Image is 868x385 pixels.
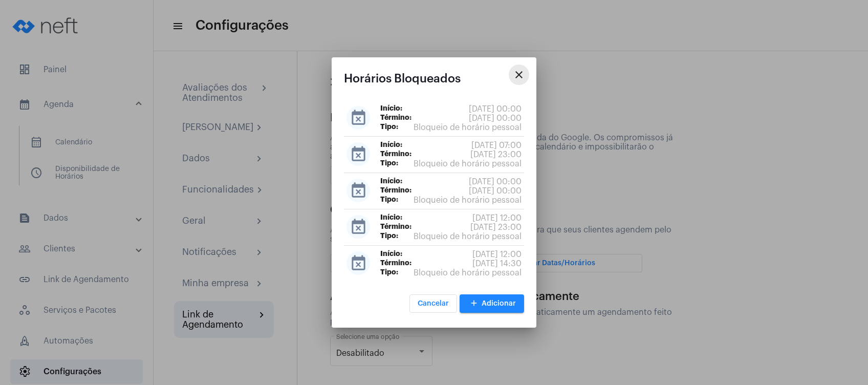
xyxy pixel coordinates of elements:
[380,268,398,277] span: Tipo:
[472,250,522,259] span: [DATE] 12:00
[346,215,370,239] mat-icon: event_busy
[414,159,522,168] span: Bloqueio de horário pessoal
[468,300,516,307] span: Adicionar
[346,106,370,130] mat-icon: event_busy
[346,179,370,202] mat-icon: event_busy
[469,104,522,114] span: [DATE] 00:00
[414,196,522,205] span: Bloqueio de horário pessoal
[346,251,370,275] mat-icon: event_busy
[469,186,522,196] span: [DATE] 00:00
[346,142,370,166] mat-icon: event_busy
[414,268,522,277] span: Bloqueio de horário pessoal
[380,259,411,268] span: Término:
[380,104,402,114] span: Início:
[409,294,457,313] button: Cancelar
[380,250,402,259] span: Início:
[469,114,522,123] span: [DATE] 00:00
[470,223,522,232] span: [DATE] 23:00
[460,294,524,313] button: Adicionar
[380,159,398,168] span: Tipo:
[380,177,402,186] span: Início:
[380,114,411,123] span: Término:
[380,186,411,196] span: Término:
[414,123,522,132] span: Bloqueio de horário pessoal
[380,196,398,205] span: Tipo:
[380,223,411,232] span: Término:
[380,213,402,223] span: Início:
[513,69,525,81] mat-icon: close
[468,297,480,311] mat-icon: add
[470,150,522,159] span: [DATE] 23:00
[471,141,522,150] span: [DATE] 07:00
[418,300,449,307] span: Cancelar
[344,72,461,85] span: Horários Bloqueados
[380,141,402,150] span: Início:
[472,259,522,268] span: [DATE] 14:30
[380,232,398,241] span: Tipo:
[380,123,398,132] span: Tipo:
[380,150,411,159] span: Término:
[472,213,522,223] span: [DATE] 12:00
[469,177,522,186] span: [DATE] 00:00
[414,232,522,241] span: Bloqueio de horário pessoal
